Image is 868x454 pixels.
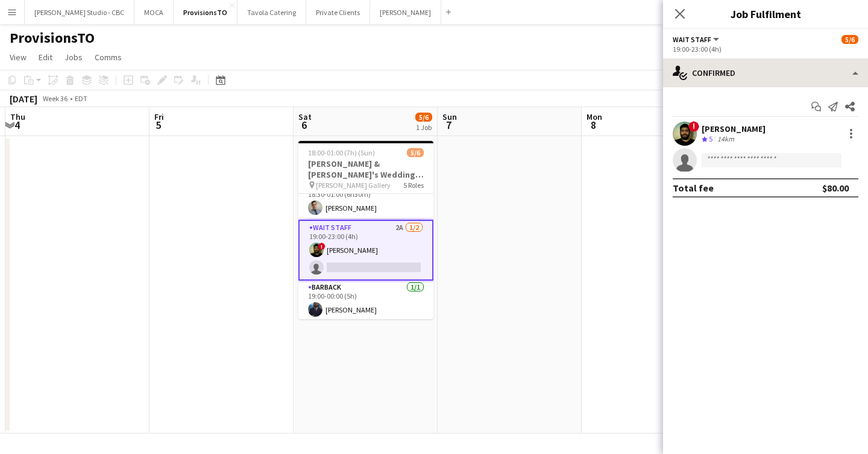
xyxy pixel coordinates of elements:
span: 5 [709,134,712,143]
span: ! [688,121,699,132]
div: 14km [715,134,737,145]
span: Wait Staff [673,35,711,44]
button: MOCA [134,1,174,24]
button: Private Clients [306,1,370,24]
h3: Job Fulfilment [663,6,868,22]
button: [PERSON_NAME] [370,1,441,24]
div: Total fee [673,182,714,194]
span: 5/6 [841,35,858,44]
div: 19:00-23:00 (4h) [673,45,858,54]
button: [PERSON_NAME] Studio - CBC [25,1,134,24]
button: ProvisionsTO [174,1,237,24]
button: Tavola Catering [237,1,306,24]
div: $80.00 [822,182,849,194]
button: Wait Staff [673,35,721,44]
div: Confirmed [663,58,868,87]
div: [PERSON_NAME] [702,123,766,134]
